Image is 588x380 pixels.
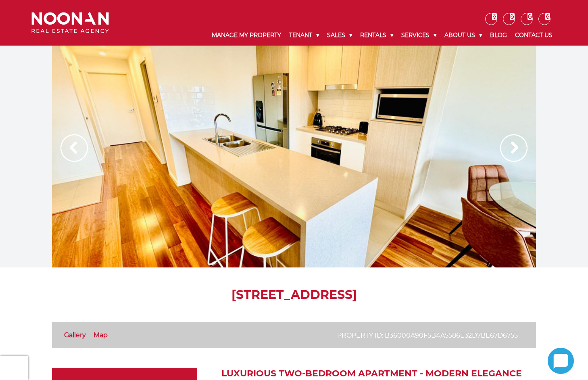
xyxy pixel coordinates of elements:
[356,25,397,46] a: Rentals
[285,25,323,46] a: Tenant
[60,134,88,162] img: Arrow slider
[94,331,108,339] a: Map
[337,330,518,340] p: Property ID: b36000a90f5b4a5586e32d7be67d6755
[31,12,109,33] img: Noonan Real Estate Agency
[64,331,86,339] a: Gallery
[440,25,486,46] a: About Us
[52,288,536,302] h1: [STREET_ADDRESS]
[397,25,440,46] a: Services
[486,25,511,46] a: Blog
[323,25,356,46] a: Sales
[500,134,528,162] img: Arrow slider
[208,25,285,46] a: Manage My Property
[511,25,557,46] a: Contact Us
